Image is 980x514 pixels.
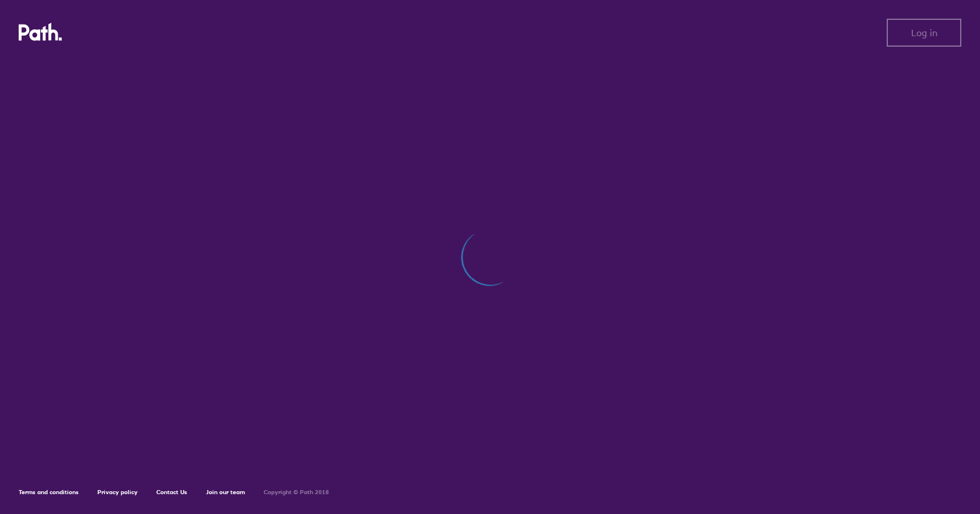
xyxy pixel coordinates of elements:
[97,488,138,496] a: Privacy policy
[264,489,329,496] h6: Copyright © Path 2018
[887,19,961,47] button: Log in
[156,488,187,496] a: Contact Us
[19,488,79,496] a: Terms and conditions
[206,488,245,496] a: Join our team
[911,27,937,38] span: Log in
